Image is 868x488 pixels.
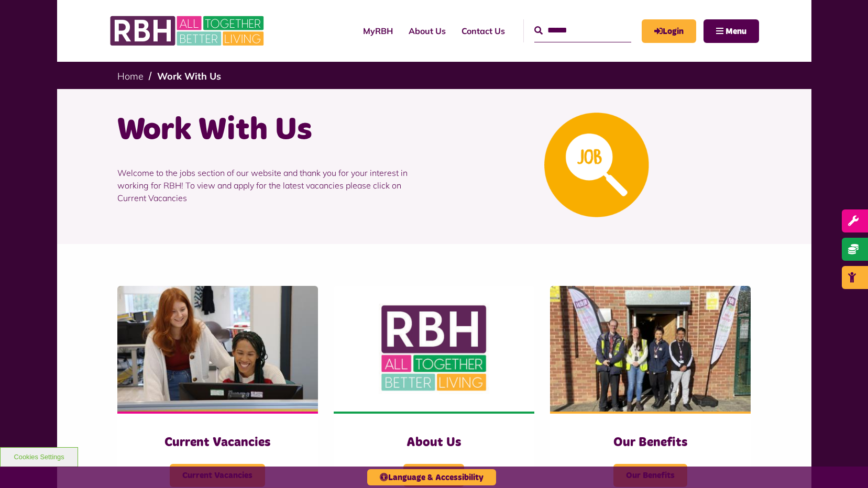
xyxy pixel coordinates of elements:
[544,113,649,217] img: Looking For A Job
[726,27,746,36] span: Menu
[355,435,513,451] h3: About Us
[704,19,759,43] button: Navigation
[157,70,221,82] a: Work With Us
[138,435,297,451] h3: Current Vacancies
[401,17,454,45] a: About Us
[821,441,868,488] iframe: Netcall Web Assistant for live chat
[642,19,696,43] a: MyRBH
[355,17,401,45] a: MyRBH
[109,10,267,51] img: RBH
[117,110,426,151] h1: Work With Us
[117,286,318,412] img: IMG 1470
[550,286,751,412] img: Dropinfreehold2
[170,464,265,487] span: Current Vacancies
[334,286,534,412] img: RBH Logo Social Media 480X360 (1)
[117,70,144,82] a: Home
[367,469,496,485] button: Language & Accessibility
[403,464,464,487] span: About Us
[613,464,687,487] span: Our Benefits
[454,17,513,45] a: Contact Us
[571,435,730,451] h3: Our Benefits
[117,151,426,220] p: Welcome to the jobs section of our website and thank you for your interest in working for RBH! To...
